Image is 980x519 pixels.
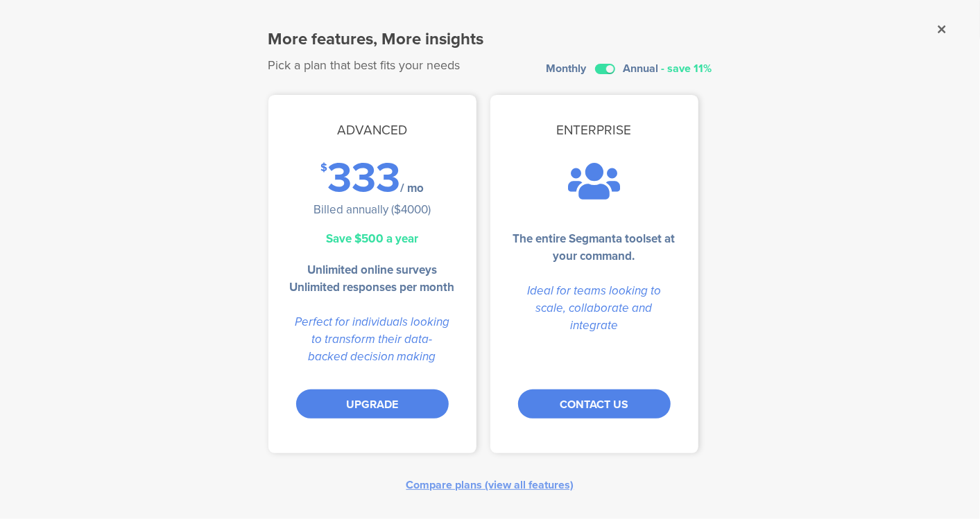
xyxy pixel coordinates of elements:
div: Save $500 a year [268,230,476,247]
li: Unlimited online surveys Unlimited responses per month [289,261,456,296]
div: UPGRADE [296,389,449,419]
div: - save 11% [662,63,712,74]
div: Billed annually ($4000) [313,201,431,218]
div: Ideal for teams looking to scale, collaborate and integrate [490,282,698,334]
div: / mo [400,182,424,194]
div: Annual [624,63,659,74]
div: Pick a plan that best fits your needs [268,56,484,74]
div: 333 [327,161,400,194]
div: Enterprise [490,98,698,161]
a: CONTACT US [518,389,671,419]
div: More features, More insights [268,26,484,51]
div: Monthly [547,63,587,74]
div: Advanced [268,98,476,161]
div: $ [320,161,327,194]
div: Compare plans (view all features) [406,477,574,493]
div: Perfect for individuals looking to transform their data-backed decision making [268,313,476,365]
li: The entire Segmanta toolset at your command. [511,230,678,265]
